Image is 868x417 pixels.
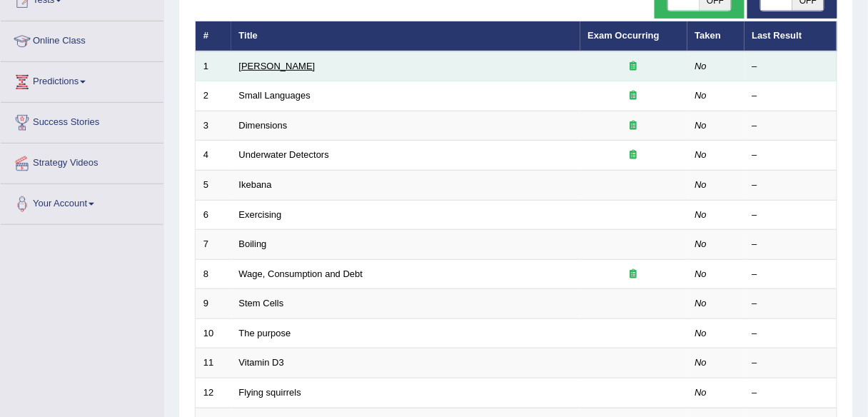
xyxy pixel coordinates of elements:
[196,348,231,378] td: 11
[196,21,231,51] th: #
[588,60,680,74] div: Exam occurring question
[752,89,829,103] div: –
[239,209,282,220] a: Exercising
[239,268,363,279] a: Wage, Consumption and Debt
[239,387,301,398] a: Flying squirrels
[695,90,707,101] em: No
[239,120,288,131] a: Dimensions
[695,328,707,338] em: No
[1,144,163,179] a: Strategy Videos
[687,21,745,51] th: Taken
[752,149,829,162] div: –
[752,179,829,192] div: –
[695,61,707,71] em: No
[196,200,231,230] td: 6
[239,179,272,190] a: Ikebana
[752,208,829,222] div: –
[1,62,163,98] a: Predictions
[196,378,231,408] td: 12
[695,179,707,190] em: No
[695,149,707,160] em: No
[588,149,680,162] div: Exam occurring question
[239,357,284,368] a: Vitamin D3
[695,268,707,279] em: No
[752,386,829,400] div: –
[752,268,829,281] div: –
[196,318,231,348] td: 10
[196,141,231,171] td: 4
[752,297,829,311] div: –
[1,184,163,220] a: Your Account
[196,51,231,81] td: 1
[239,298,284,308] a: Stem Cells
[588,268,680,281] div: Exam occurring question
[588,89,680,103] div: Exam occurring question
[695,298,707,308] em: No
[239,149,329,160] a: Underwater Detectors
[239,238,267,249] a: Boiling
[695,357,707,368] em: No
[196,230,231,260] td: 7
[231,21,580,51] th: Title
[196,171,231,201] td: 5
[196,289,231,319] td: 9
[695,209,707,220] em: No
[695,387,707,398] em: No
[752,60,829,74] div: –
[1,103,163,139] a: Success Stories
[745,21,837,51] th: Last Result
[752,356,829,370] div: –
[239,61,316,71] a: [PERSON_NAME]
[752,119,829,133] div: –
[239,90,311,101] a: Small Languages
[196,259,231,289] td: 8
[695,238,707,249] em: No
[239,328,291,338] a: The purpose
[196,81,231,111] td: 2
[695,120,707,131] em: No
[588,30,660,41] a: Exam Occurring
[1,21,163,57] a: Online Class
[752,327,829,341] div: –
[196,111,231,141] td: 3
[752,238,829,251] div: –
[588,119,680,133] div: Exam occurring question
